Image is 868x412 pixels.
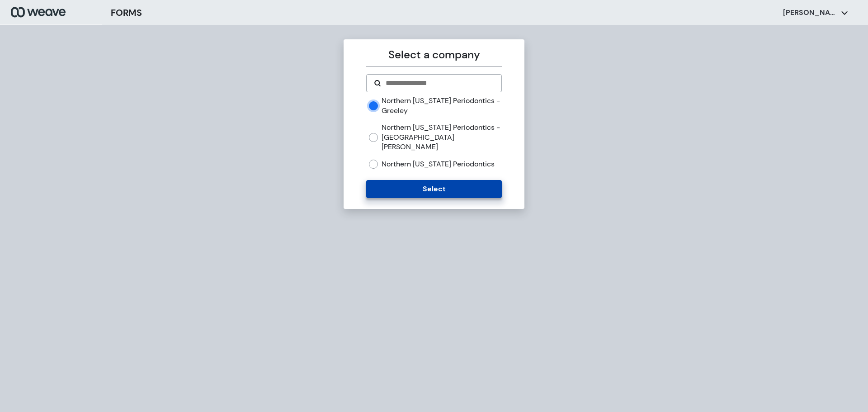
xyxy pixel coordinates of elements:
label: Northern [US_STATE] Periodontics - [GEOGRAPHIC_DATA][PERSON_NAME] [382,123,501,152]
button: Select [366,180,501,198]
p: Select a company [366,47,501,63]
p: [PERSON_NAME] [783,8,837,18]
label: Northern [US_STATE] Periodontics [382,159,495,169]
input: Search [385,78,494,89]
label: Northern [US_STATE] Periodontics - Greeley [382,96,501,115]
h3: FORMS [111,6,142,19]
